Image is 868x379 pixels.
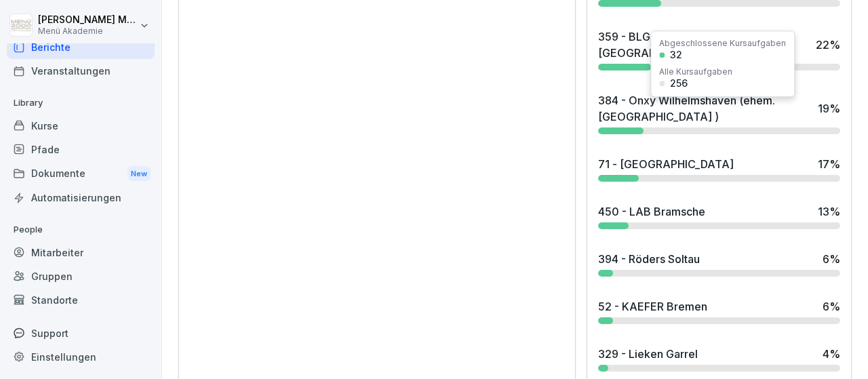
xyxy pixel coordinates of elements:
a: Einstellungen [7,345,155,369]
div: 4 % [823,346,840,362]
p: Library [7,92,155,114]
a: Berichte [7,35,155,59]
a: Kurse [7,114,155,138]
a: Pfade [7,138,155,161]
a: Mitarbeiter [7,241,155,264]
a: Standorte [7,288,155,312]
div: Alle Kursaufgaben [659,68,732,76]
div: New [127,166,151,182]
div: Dokumente [7,161,155,186]
a: Veranstaltungen [7,59,155,83]
a: 384 - Onxy Wilhelmshaven (ehem. [GEOGRAPHIC_DATA] )19% [593,87,846,140]
div: Support [7,321,155,345]
div: 6 % [823,251,840,267]
p: Menü Akademie [38,26,137,36]
div: 359 - BLG Senator [PERSON_NAME][GEOGRAPHIC_DATA] [598,28,809,61]
div: 17 % [818,156,840,172]
div: 13 % [818,203,840,220]
a: 329 - Lieken Garrel4% [593,340,846,377]
div: 71 - [GEOGRAPHIC_DATA] [598,156,734,172]
p: People [7,219,155,241]
div: 450 - LAB Bramsche [598,203,705,220]
div: 394 - Röders Soltau [598,251,700,267]
a: Gruppen [7,264,155,288]
p: [PERSON_NAME] Macke [38,14,137,26]
a: Automatisierungen [7,186,155,210]
a: DokumenteNew [7,161,155,186]
div: 329 - Lieken Garrel [598,346,698,362]
a: 394 - Röders Soltau6% [593,245,846,282]
div: 256 [670,79,688,88]
div: 19 % [818,100,840,117]
div: 52 - KAEFER Bremen [598,298,707,315]
a: 52 - KAEFER Bremen6% [593,293,846,330]
div: 384 - Onxy Wilhelmshaven (ehem. [GEOGRAPHIC_DATA] ) [598,92,811,125]
a: 71 - [GEOGRAPHIC_DATA]17% [593,151,846,187]
a: 359 - BLG Senator [PERSON_NAME][GEOGRAPHIC_DATA]22% [593,23,846,76]
a: 450 - LAB Bramsche13% [593,198,846,235]
div: Abgeschlossene Kursaufgaben [659,39,786,47]
div: 6 % [823,298,840,315]
div: 22 % [816,37,840,53]
div: 32 [670,50,682,60]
